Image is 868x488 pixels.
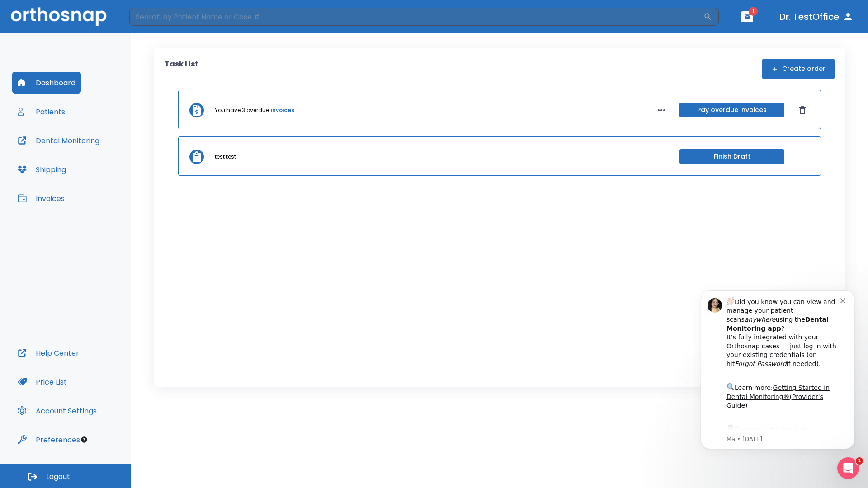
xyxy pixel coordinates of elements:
[12,342,85,364] button: Help Center
[165,59,198,79] p: Task List
[837,457,859,479] iframe: Intercom live chat
[215,153,236,161] p: test test
[12,188,70,209] button: Invoices
[762,59,835,79] button: Create order
[687,279,868,483] iframe: Intercom notifications message
[46,472,70,482] span: Logout
[776,9,857,25] button: Dr. TestOffice
[795,103,810,117] button: Dismiss
[12,72,81,94] button: Dashboard
[749,7,758,16] span: 1
[215,106,269,114] p: You have 3 overdue
[12,101,71,122] button: Patients
[679,103,784,117] button: Pay overdue invoices
[12,371,72,393] button: Price List
[271,106,294,114] a: invoices
[679,149,784,164] button: Finish Draft
[12,130,105,151] button: Dental Monitoring
[12,429,85,450] button: Preferences
[80,436,88,444] div: Tooltip anchor
[11,7,107,26] img: Orthosnap
[12,400,102,422] button: Account Settings
[856,457,863,465] span: 1
[129,8,703,26] input: Search by Patient Name or Case #
[12,159,71,180] button: Shipping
